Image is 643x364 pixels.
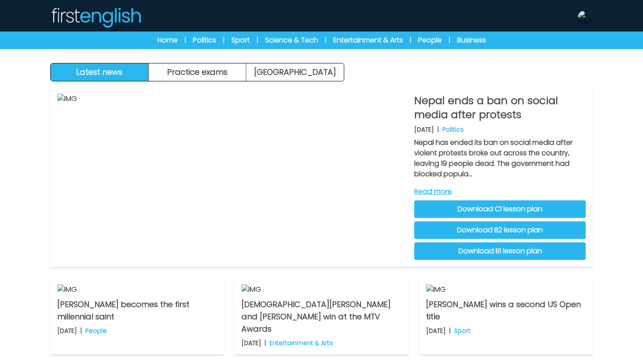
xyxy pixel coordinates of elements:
[241,339,261,347] p: [DATE]
[57,326,77,335] p: [DATE]
[265,339,266,347] b: |
[419,277,593,354] a: IMG [PERSON_NAME] wins a second US Open title [DATE] | Sport
[231,35,250,45] a: Sport
[241,284,401,295] img: IMG
[185,36,186,45] span: |
[193,35,216,45] a: Politics
[85,326,107,335] p: People
[51,63,149,81] button: Latest news
[325,36,326,45] span: |
[80,326,82,335] b: |
[50,7,141,28] img: Logo
[333,35,403,45] a: Entertainment & Arts
[578,10,592,24] img: Paul Gream1234
[457,35,486,45] a: Business
[426,298,586,323] p: [PERSON_NAME] wins a second US Open title
[223,36,224,45] span: |
[149,63,247,81] button: Practice exams
[414,200,586,218] a: Download C1 lesson plan
[50,277,224,354] a: IMG [PERSON_NAME] becomes the first millennial saint [DATE] | People
[265,35,318,45] a: Science & Tech
[454,326,471,335] p: Sport
[414,242,586,260] a: Download B1 lesson plan
[414,221,586,239] a: Download B2 lesson plan
[57,284,217,295] img: IMG
[414,94,586,122] p: Nepal ends a ban on social media after protests
[410,36,411,45] span: |
[246,63,344,81] a: [GEOGRAPHIC_DATA]
[426,284,586,295] img: IMG
[269,339,333,347] p: Entertainment & Arts
[414,125,434,134] p: [DATE]
[241,298,401,335] p: [DEMOGRAPHIC_DATA][PERSON_NAME] and [PERSON_NAME] win at the MTV Awards
[414,137,586,179] p: Nepal has ended its ban on social media after violent protests broke out across the country, leav...
[257,36,258,45] span: |
[157,35,178,45] a: Home
[442,125,464,134] p: Politics
[234,277,408,354] a: IMG [DEMOGRAPHIC_DATA][PERSON_NAME] and [PERSON_NAME] win at the MTV Awards [DATE] | Entertainmen...
[57,298,217,323] p: [PERSON_NAME] becomes the first millennial saint
[437,125,439,134] b: |
[418,35,442,45] a: People
[426,326,446,335] p: [DATE]
[449,36,450,45] span: |
[57,94,407,260] img: IMG
[414,186,586,197] a: Read more
[449,326,451,335] b: |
